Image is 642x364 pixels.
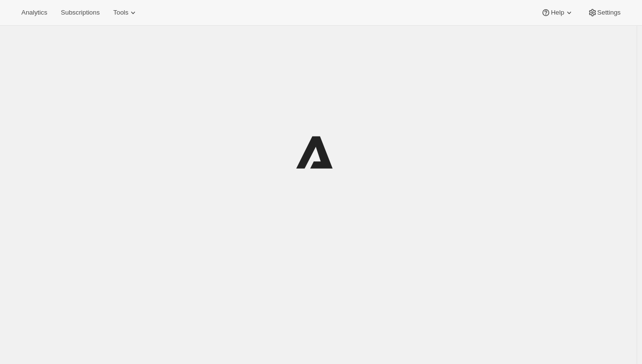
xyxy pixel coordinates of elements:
span: Help [551,9,564,17]
span: Tools [113,9,128,17]
span: Subscriptions [61,9,100,17]
button: Tools [107,6,144,19]
button: Analytics [16,6,53,19]
span: Analytics [21,9,47,17]
span: Settings [597,9,621,17]
button: Subscriptions [55,6,105,19]
button: Help [535,6,579,19]
button: Settings [582,6,626,19]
